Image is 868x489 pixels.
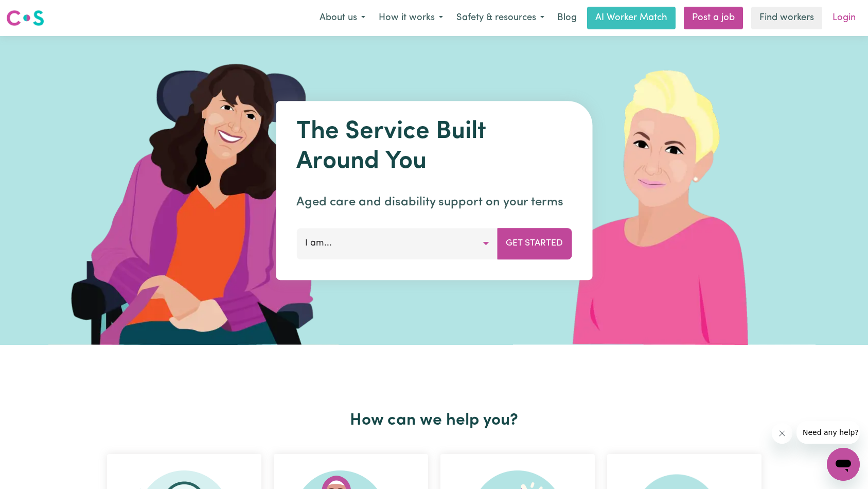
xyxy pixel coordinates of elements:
[796,421,860,444] iframe: Message from company
[772,423,792,444] iframe: Close message
[684,7,743,29] a: Post a job
[751,7,822,29] a: Find workers
[587,7,676,29] a: AI Worker Match
[101,411,768,430] h2: How can we help you?
[296,193,572,212] p: Aged care and disability support on your terms
[6,6,44,30] a: Careseekers logo
[826,7,862,29] a: Login
[313,7,372,29] button: About us
[497,228,572,259] button: Get Started
[372,7,450,29] button: How it works
[6,9,44,27] img: Careseekers logo
[296,228,498,259] button: I am...
[450,7,551,29] button: Safety & resources
[551,7,583,29] a: Blog
[827,448,860,481] iframe: Button to launch messaging window
[296,117,572,177] h1: The Service Built Around You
